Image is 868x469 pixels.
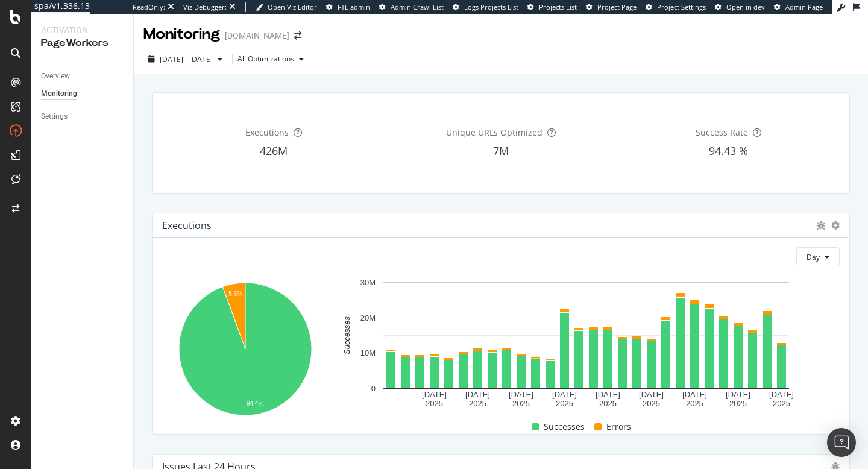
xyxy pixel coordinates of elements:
text: 0 [371,384,376,393]
text: [DATE] [465,390,490,399]
text: 30M [360,278,376,287]
text: [DATE] [726,390,750,399]
div: Settings [41,110,68,123]
span: Successes [544,420,585,434]
span: Admin Page [785,2,823,11]
div: Monitoring [41,87,77,100]
text: [DATE] [769,390,794,399]
div: arrow-right-arrow-left [294,31,301,40]
span: Success Rate [696,127,748,138]
span: Open in dev [726,2,765,11]
text: [DATE] [639,390,664,399]
text: 2025 [512,400,530,409]
a: Admin Crawl List [379,2,444,12]
a: FTL admin [326,2,370,12]
a: Open Viz Editor [256,2,317,12]
text: 2025 [599,400,617,409]
a: Monitoring [41,87,125,100]
div: Executions [162,219,212,231]
a: Admin Page [774,2,823,12]
span: 426M [260,143,288,158]
a: Project Page [586,2,637,12]
text: [DATE] [422,390,447,399]
text: 2025 [643,400,660,409]
div: ReadOnly: [133,2,165,12]
span: Executions [245,127,289,138]
text: [DATE] [596,390,620,399]
div: Viz Debugger: [183,2,227,12]
span: Errors [606,420,631,434]
text: 2025 [469,400,486,409]
a: Settings [41,110,125,123]
span: FTL admin [338,2,370,11]
span: Admin Crawl List [391,2,444,11]
svg: A chart. [162,276,328,424]
text: [DATE] [682,390,707,399]
a: Open in dev [715,2,765,12]
text: [DATE] [509,390,533,399]
div: Activation [41,24,124,36]
a: Projects List [527,2,577,12]
span: Projects List [539,2,577,11]
div: Monitoring [143,24,220,45]
div: bug [817,221,825,230]
text: 2025 [729,400,747,409]
text: 2025 [773,400,790,409]
text: Successes [342,316,351,354]
span: [DATE] - [DATE] [160,54,213,65]
a: Logs Projects List [453,2,518,12]
span: 7M [493,143,509,158]
span: Project Settings [657,2,706,11]
div: Open Intercom Messenger [827,428,856,457]
div: PageWorkers [41,36,124,50]
span: 94.43 % [709,143,748,158]
text: 94.4% [247,400,263,407]
button: [DATE] - [DATE] [143,49,227,69]
text: 5.6% [228,291,242,298]
svg: A chart. [333,276,840,409]
button: All Optimizations [237,49,309,69]
div: [DOMAIN_NAME] [225,30,289,42]
span: Project Page [597,2,637,11]
text: 20M [360,313,376,323]
div: Overview [41,70,70,83]
span: Open Viz Editor [268,2,317,11]
span: Day [807,252,820,262]
span: Unique URLs Optimized [446,127,542,138]
text: [DATE] [552,390,577,399]
button: Day [796,247,840,266]
text: 2025 [686,400,703,409]
span: Logs Projects List [464,2,518,11]
a: Overview [41,70,125,83]
text: 2025 [556,400,573,409]
text: 10M [360,349,376,358]
text: 2025 [426,400,443,409]
div: All Optimizations [237,55,294,63]
a: Project Settings [646,2,706,12]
